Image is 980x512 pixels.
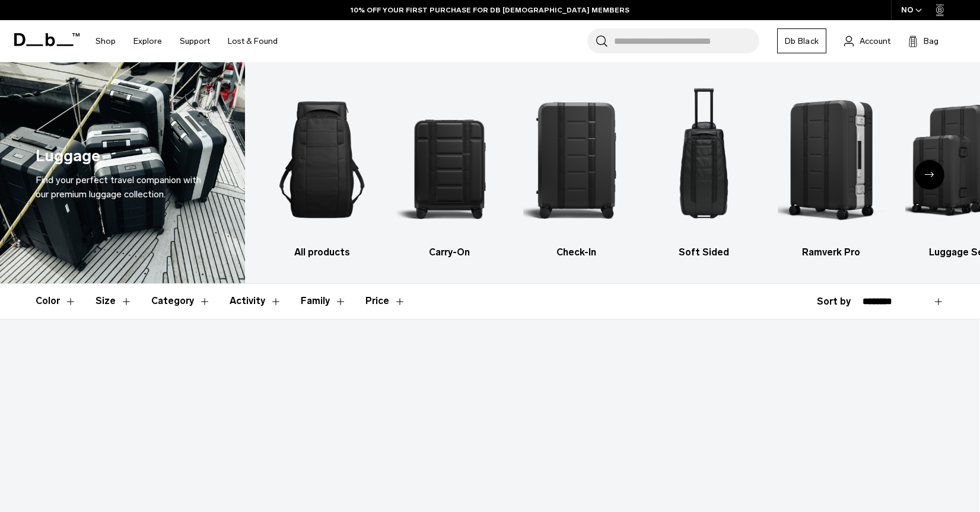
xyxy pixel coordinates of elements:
[96,284,132,318] button: Toggle Filter
[396,245,503,260] h3: Carry-On
[87,20,287,62] nav: Main Navigation
[778,80,884,260] li: 5 / 6
[180,20,210,62] a: Support
[523,80,630,260] li: 3 / 6
[365,284,406,318] button: Toggle Price
[351,5,629,15] a: 10% OFF YOUR FIRST PURCHASE FOR DB [DEMOGRAPHIC_DATA] MEMBERS
[651,80,758,260] a: Db Soft Sided
[133,20,162,62] a: Explore
[651,80,758,239] img: Db
[269,80,376,260] li: 1 / 6
[777,28,826,53] a: Db Black
[269,80,376,239] img: Db
[396,80,503,239] img: Db
[269,80,376,260] a: Db All products
[915,160,944,190] div: Next slide
[36,174,201,200] span: Find your perfect travel companion with our premium luggage collection.
[36,284,77,318] button: Toggle Filter
[523,80,630,239] img: Db
[230,284,282,318] button: Toggle Filter
[151,284,211,318] button: Toggle Filter
[96,20,116,62] a: Shop
[778,245,884,260] h3: Ramverk Pro
[908,34,938,48] button: Bag
[36,144,100,168] h1: Luggage
[228,20,278,62] a: Lost & Found
[651,245,758,260] h3: Soft Sided
[523,245,630,260] h3: Check-In
[860,35,890,47] span: Account
[924,35,938,47] span: Bag
[269,245,376,260] h3: All products
[651,80,758,260] li: 4 / 6
[778,80,884,239] img: Db
[396,80,503,260] li: 2 / 6
[778,80,884,260] a: Db Ramverk Pro
[396,80,503,260] a: Db Carry-On
[523,80,630,260] a: Db Check-In
[844,34,890,48] a: Account
[301,284,346,318] button: Toggle Filter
